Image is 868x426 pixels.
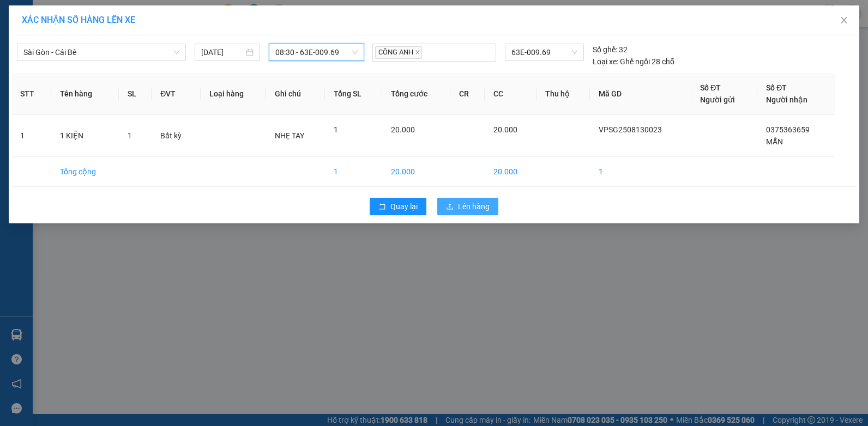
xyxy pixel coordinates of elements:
div: Ghế ngồi 28 chỗ [593,56,674,68]
span: Người nhận [766,95,807,104]
span: Số ĐT [766,83,787,92]
span: rollback [378,203,386,211]
button: Close [829,5,859,36]
span: Sài Gòn - Cái Bè [23,44,179,60]
th: CR [450,73,485,115]
th: ĐVT [152,73,201,115]
td: 20.000 [382,157,450,187]
td: Tổng cộng [51,157,119,187]
button: uploadLên hàng [437,198,498,215]
span: 20.000 [493,125,517,134]
span: MẪN [766,137,783,146]
span: 0375363659 [766,125,810,134]
div: 32 [593,44,628,56]
th: Ghi chú [266,73,325,115]
span: Người gửi [700,95,735,104]
button: rollbackQuay lại [370,198,426,215]
span: close [840,16,848,25]
th: Thu hộ [537,73,589,115]
th: Tổng SL [325,73,382,115]
span: Số ĐT [700,83,721,92]
span: 20.000 [391,125,415,134]
td: 1 KIỆN [51,115,119,157]
td: 1 [590,157,692,187]
span: upload [446,203,454,211]
span: VPSG2508130023 [599,125,662,134]
span: Loại xe: [593,56,618,68]
th: Mã GD [590,73,692,115]
span: XÁC NHẬN SỐ HÀNG LÊN XE [22,15,135,25]
span: 08:30 - 63E-009.69 [275,44,357,60]
th: Loại hàng [201,73,266,115]
input: 13/08/2025 [201,46,244,58]
td: Bất kỳ [152,115,201,157]
td: 1 [11,115,51,157]
span: 63E-009.69 [511,44,578,60]
span: close [415,50,420,55]
td: 20.000 [485,157,537,187]
th: SL [119,73,152,115]
td: 1 [325,157,382,187]
span: 1 [128,131,132,140]
th: STT [11,73,51,115]
span: Số ghế: [593,44,617,56]
th: Tổng cước [382,73,450,115]
span: Lên hàng [458,200,490,212]
span: CÔNG ANH [375,46,422,59]
th: Tên hàng [51,73,119,115]
span: NHẸ TAY [275,131,304,140]
span: 1 [334,125,338,134]
span: Quay lại [390,200,418,212]
th: CC [485,73,537,115]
